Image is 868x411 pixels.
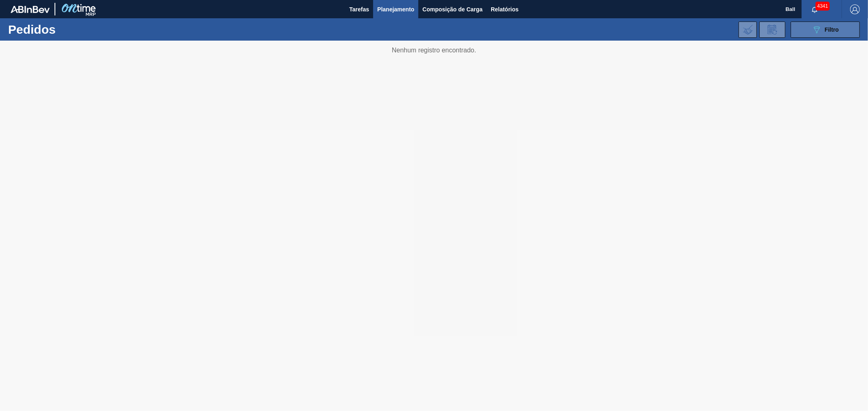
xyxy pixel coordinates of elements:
span: Filtro [825,26,839,33]
img: Logout [850,4,860,14]
button: Notificações [802,4,828,15]
span: Tarefas [349,4,369,14]
span: Composição de Carga [422,4,483,14]
h1: Pedidos [8,25,132,34]
button: Filtro [791,22,860,38]
span: 4341 [816,2,830,11]
div: Solicitação de Revisão de Pedidos [759,22,785,38]
span: Relatórios [491,4,518,14]
img: TNhmsLtSVTkK8tSr43FrP2fwEKptu5GPRR3wAAAABJRU5ErkJggg== [11,6,50,13]
span: Planejamento [377,4,414,14]
div: Importar Negociações dos Pedidos [739,22,757,38]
